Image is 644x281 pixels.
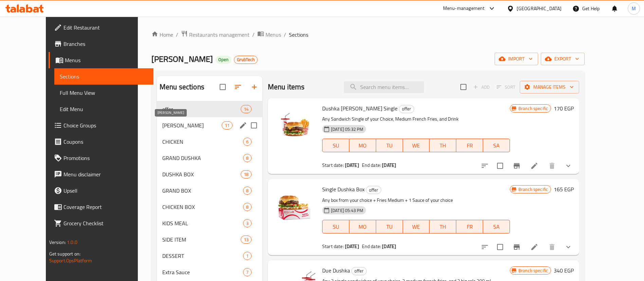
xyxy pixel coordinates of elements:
div: GRAND DUSHKA8 [157,150,262,166]
span: [DATE] 05:32 PM [328,126,366,133]
div: SIDE ITEM13 [157,231,262,248]
div: offer [351,267,367,275]
h2: Menu sections [160,82,204,92]
button: sort-choices [477,158,493,174]
span: GRAND DUSHKA [162,154,243,162]
div: Menu-management [443,4,485,13]
button: TH [429,220,456,233]
span: Start date: [322,242,344,251]
span: Dushka [PERSON_NAME] Single [322,103,398,113]
span: Grocery Checklist [63,219,148,227]
span: Select to update [493,240,507,254]
span: [PERSON_NAME] [162,121,222,129]
span: TU [379,222,400,232]
span: CHICKEN [162,138,243,146]
div: Open [216,56,231,64]
a: Promotions [49,150,153,166]
li: / [284,31,286,39]
a: Support.OpsPlatform [49,256,92,265]
span: GRAND BOX [162,187,243,195]
span: 14 [241,106,251,112]
span: [PERSON_NAME] [151,51,213,67]
span: Extra Sauce [162,268,243,276]
span: SU [325,222,347,232]
span: Add item [471,82,492,92]
span: 6 [243,139,251,145]
button: show more [560,158,576,174]
span: offer [399,105,414,113]
span: 18 [241,171,251,178]
nav: breadcrumb [151,30,585,39]
button: WE [403,139,430,152]
button: Branch-specific-item [509,158,525,174]
li: / [176,31,178,39]
a: Upsell [49,182,153,199]
div: items [243,203,252,211]
div: items [241,235,252,244]
a: Menus [49,52,153,68]
button: MO [349,220,376,233]
span: Edit Restaurant [63,23,148,32]
a: Home [151,31,173,39]
a: Edit Menu [54,101,153,117]
a: Full Menu View [54,85,153,101]
div: items [243,268,252,276]
button: show more [560,239,576,255]
span: 3 [243,220,251,227]
span: SU [325,141,347,151]
span: WE [406,222,427,232]
p: Any Sandwich Single of your Choice, Medium French Fries, and Drink [322,115,510,123]
span: TU [379,141,400,151]
span: SA [486,141,507,151]
button: FR [456,220,483,233]
div: items [241,170,252,178]
div: items [243,219,252,227]
span: WE [406,141,427,151]
p: Any box from your choice + Fries Medium + 1 Sauce of your choice [322,196,510,205]
button: TU [376,139,403,152]
img: Single Dushka Box [273,185,317,228]
div: items [243,252,252,260]
button: import [495,53,538,65]
div: CHICKEN BOX8 [157,199,262,215]
a: Edit Restaurant [49,19,153,36]
a: Menu disclaimer [49,166,153,182]
button: TH [429,139,456,152]
div: items [222,121,233,129]
span: 8 [243,155,251,161]
div: DESSERT [162,252,243,260]
div: DESSERT1 [157,248,262,264]
span: 8 [243,188,251,194]
div: offer14 [157,101,262,117]
b: [DATE] [345,161,359,170]
a: Branches [49,36,153,52]
span: SA [486,222,507,232]
span: Select section [456,80,471,94]
span: offer [162,105,241,113]
span: CHICKEN BOX [162,203,243,211]
span: 1.0.0 [67,238,77,247]
span: Sections [60,72,148,81]
a: Sections [54,68,153,85]
h6: 340 EGP [554,266,574,275]
svg: Show Choices [564,243,572,251]
span: Menus [65,56,148,64]
span: Version: [49,238,66,247]
b: [DATE] [345,242,359,251]
li: / [252,31,255,39]
span: 8 [243,204,251,210]
span: End date: [362,161,381,170]
span: 1 [243,253,251,259]
span: End date: [362,242,381,251]
span: FR [459,141,480,151]
div: Extra Sauce7 [157,264,262,280]
span: Start date: [322,161,344,170]
h2: Menu items [268,82,305,92]
div: offer [399,105,414,113]
a: Edit menu item [530,162,538,170]
a: Grocery Checklist [49,215,153,231]
span: TH [432,141,454,151]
